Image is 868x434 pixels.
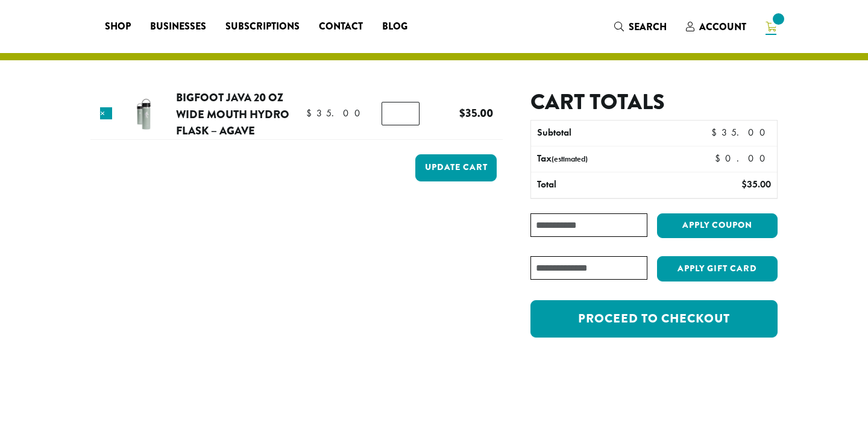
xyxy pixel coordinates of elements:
button: Update cart [415,154,497,181]
a: Bigfoot Java 20 oz Wide Mouth Hydro Flask – Agave [176,89,289,139]
a: Proceed to checkout [530,300,778,338]
bdi: 0.00 [715,152,771,165]
button: Apply coupon [657,213,778,238]
bdi: 35.00 [741,178,771,190]
th: Total [531,172,679,198]
button: Apply Gift Card [657,256,778,281]
small: (estimated) [552,154,588,164]
span: $ [741,178,747,190]
a: Remove this item [100,107,112,119]
a: Shop [95,17,140,36]
span: Account [699,20,746,34]
span: $ [711,126,722,139]
span: Subscriptions [225,19,300,34]
span: Shop [105,19,131,34]
img: Bigfoot Java 20 oz Wide Mouth Hydro Flask - Agave [124,95,163,134]
span: $ [715,152,725,165]
bdi: 35.00 [459,105,493,121]
span: $ [459,105,465,121]
bdi: 35.00 [711,126,771,139]
bdi: 35.00 [306,107,366,119]
span: Blog [382,19,407,34]
th: Subtotal [531,121,679,146]
h2: Cart totals [530,89,778,115]
span: Businesses [150,19,206,34]
span: Contact [319,19,363,34]
a: Search [605,17,676,37]
span: $ [306,107,316,119]
span: Search [629,20,667,34]
th: Tax [531,146,705,172]
input: Product quantity [382,102,420,125]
